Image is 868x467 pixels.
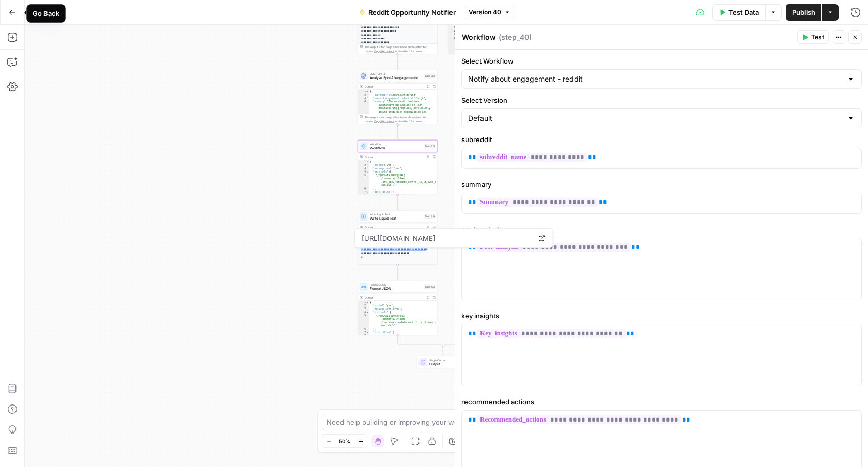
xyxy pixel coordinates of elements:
span: Test [811,33,824,42]
div: 1 [358,160,369,164]
div: 3 [448,26,459,30]
div: 5 [448,33,459,37]
span: Copy the output [374,120,394,123]
div: LLM · GPT-4.1Analyze Spot AI engagement opportunitiesStep 39Output{ "subreddit":"LeanManufacturin... [358,70,438,124]
div: Output [365,225,424,229]
g: Edge from step_40 to step_48 [397,195,398,210]
div: 5 [358,314,369,328]
label: key insights [461,310,862,321]
span: Toggle code folding, rows 7 through 9 [366,191,369,194]
g: Edge from step_38 to step_39 [397,54,398,69]
div: WorkflowWorkflowStep 40Output{ "posted":"yes", "message_sent":"yes", "post_urls":[ "//[DOMAIN_NAM... [358,140,438,195]
span: Reddit Opportunity Notifier [368,7,456,18]
div: Step 40 [424,144,436,149]
label: recommended actions [461,397,862,407]
div: 7 [358,331,369,335]
div: Single OutputOutputEnd [403,356,483,368]
div: 2 [358,94,369,97]
span: Toggle code folding, rows 4 through 6 [366,311,369,315]
div: 8 [358,194,369,197]
span: Publish [792,7,815,18]
span: Output [429,362,458,367]
div: 2 [448,23,459,27]
div: This output is too large & has been abbreviated for review. to view the full content. [365,115,436,123]
span: Workflow [370,142,422,146]
div: Step 48 [424,214,436,219]
textarea: Workflow [462,32,496,42]
div: Go Back [33,8,59,19]
span: LLM · GPT-4.1 [370,72,422,76]
span: Write Liquid Text [370,216,422,221]
span: ( step_40 ) [499,32,532,42]
div: 6 [358,187,369,191]
g: Edge from step_44-conditional-end to end [442,346,444,356]
div: 4 [358,100,369,141]
div: 3 [358,167,369,170]
label: post analysis [461,224,862,235]
div: Step 39 [424,74,436,79]
span: Toggle code folding, rows 1 through 50 [366,90,369,94]
div: This output is too large & has been abbreviated for review. to view the full content. [365,45,436,53]
span: [URL][DOMAIN_NAME] [360,229,533,247]
span: Version 40 [469,8,501,17]
label: Select Workflow [461,56,862,66]
div: Step 50 [424,285,436,289]
span: Test Data [729,7,759,18]
button: Test Data [712,4,765,21]
button: Reddit Opportunity Notifier [353,4,462,21]
div: 6 [358,328,369,331]
div: 2 [358,164,369,167]
span: Single Output [429,358,458,362]
div: 5 [358,174,369,187]
span: Workflow [370,146,422,151]
div: 4 [358,170,369,174]
span: Toggle code folding, rows 4 through 6 [366,170,369,174]
div: 3 [358,97,369,100]
span: Toggle code folding, rows 1 through 11 [366,301,369,304]
div: 1 [358,90,369,94]
span: Format JSON [370,283,422,287]
div: 1 [358,301,369,304]
div: 4 [358,311,369,315]
span: Toggle code folding, rows 1 through 10 [366,160,369,164]
div: Output [365,295,424,300]
label: summary [461,179,862,190]
span: Toggle code folding, rows 7 through 9 [366,331,369,335]
label: subreddit [461,134,862,145]
span: Format JSON [370,286,422,291]
span: 50% [339,437,350,445]
g: Edge from step_48 to step_50 [397,265,398,280]
span: Write Liquid Text [370,212,422,216]
input: Notify about engagement - reddit [468,74,843,84]
div: Output [365,85,424,89]
span: Copy the output [374,50,394,53]
div: 3 [358,307,369,311]
g: Edge from step_50 to step_44-conditional-end [398,335,443,347]
button: Test [797,30,829,44]
div: Format JSONFormat JSONStep 50Output{ "posted":"yes", "message_sent":"yes", "post_urls":[ "//[DOMA... [358,281,438,335]
label: Select Version [461,95,862,105]
input: Default [468,113,843,123]
button: Version 40 [464,6,515,19]
div: Output [365,155,424,159]
div: 4 [448,30,459,34]
span: Analyze Spot AI engagement opportunities [370,75,422,81]
g: Edge from step_39 to step_40 [397,124,398,139]
div: 7 [358,191,369,194]
div: 6 [448,37,459,70]
div: 2 [358,304,369,308]
button: Publish [786,4,822,21]
div: 8 [358,334,369,338]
